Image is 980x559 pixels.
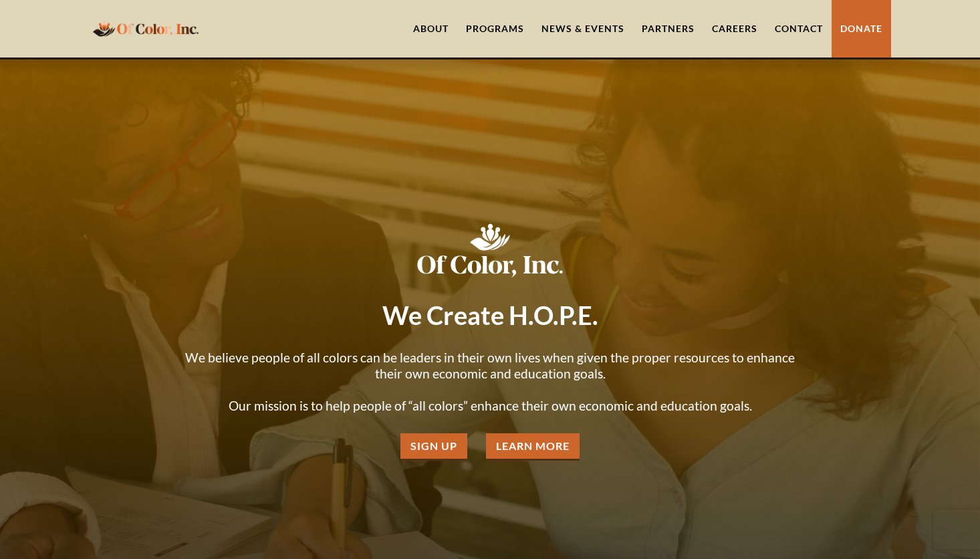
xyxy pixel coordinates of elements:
[486,433,580,461] a: Learn More
[176,350,804,414] p: We believe people of all colors can be leaders in their own lives when given the proper resources...
[382,300,598,330] strong: We Create H.O.P.E.
[400,433,467,461] a: Sign Up
[466,22,524,35] div: Programs
[89,13,203,44] a: home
